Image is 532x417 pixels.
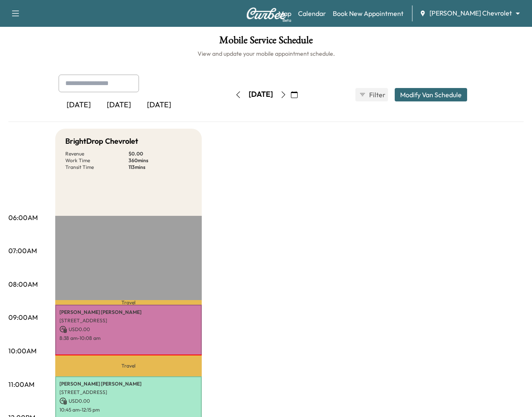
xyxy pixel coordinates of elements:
p: Travel [55,300,202,305]
p: Travel [55,355,202,376]
p: [PERSON_NAME] [PERSON_NAME] [59,309,198,316]
p: 8:38 am - 10:08 am [59,335,198,342]
p: 10:45 am - 12:15 pm [59,407,198,413]
a: MapBeta [278,8,291,18]
p: 08:00AM [8,279,38,289]
p: 11:00AM [8,379,34,389]
p: $ 0.00 [129,150,192,157]
h1: Mobile Service Schedule [8,35,524,49]
span: Filter [369,90,384,100]
span: [PERSON_NAME] Chevrolet [429,8,512,18]
p: [STREET_ADDRESS] [59,317,198,324]
p: USD 0.00 [59,397,198,405]
p: 06:00AM [8,212,38,223]
p: 360 mins [129,157,192,164]
div: [DATE] [99,96,139,115]
h5: BrightDrop Chevrolet [65,135,138,147]
div: [DATE] [249,89,273,100]
div: Beta [283,17,291,23]
div: [DATE] [139,96,179,115]
button: Modify Van Schedule [395,88,467,101]
p: [STREET_ADDRESS] [59,389,198,396]
h6: View and update your mobile appointment schedule. [8,49,524,58]
p: Transit Time [65,164,129,171]
img: Curbee Logo [246,8,286,19]
p: 07:00AM [8,246,37,256]
a: Calendar [298,8,326,18]
a: Book New Appointment [333,8,403,18]
p: Revenue [65,150,129,157]
div: [DATE] [59,96,99,115]
p: USD 0.00 [59,326,198,333]
p: Work Time [65,157,129,164]
p: 113 mins [129,164,192,171]
p: 10:00AM [8,346,36,356]
p: 09:00AM [8,312,38,322]
p: [PERSON_NAME] [PERSON_NAME] [59,381,198,387]
button: Filter [355,88,388,101]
